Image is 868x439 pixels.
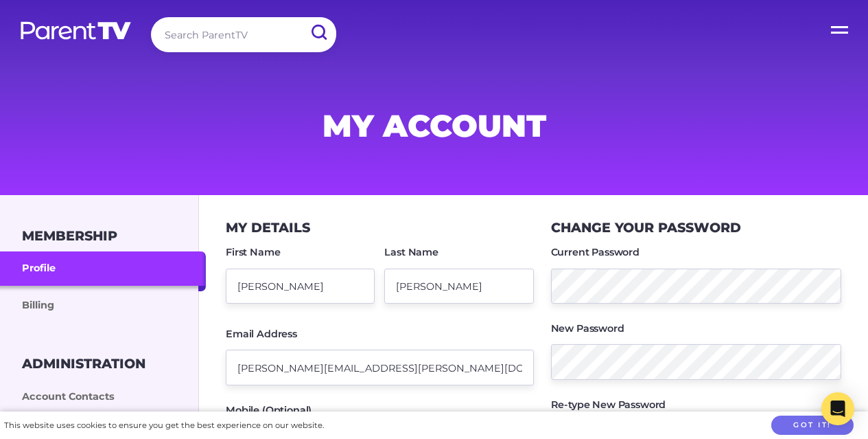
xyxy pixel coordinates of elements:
[22,228,117,244] h3: Membership
[551,400,666,409] label: Re-type New Password
[104,112,765,139] h1: My Account
[151,17,336,52] input: Search ParentTV
[384,247,438,257] label: Last Name
[22,356,145,372] h3: Administration
[551,220,741,236] h3: Change your Password
[4,418,324,433] div: This website uses cookies to ensure you get the best experience on our website.
[771,416,854,436] button: Got it!
[551,247,640,257] label: Current Password
[226,405,312,415] label: Mobile (Optional)
[301,17,336,48] input: Submit
[226,220,310,236] h3: My Details
[226,247,280,257] label: First Name
[226,329,297,339] label: Email Address
[19,21,132,41] img: parenttv-logo-white.4c85aaf.svg
[551,324,624,333] label: New Password
[821,392,854,425] div: Open Intercom Messenger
